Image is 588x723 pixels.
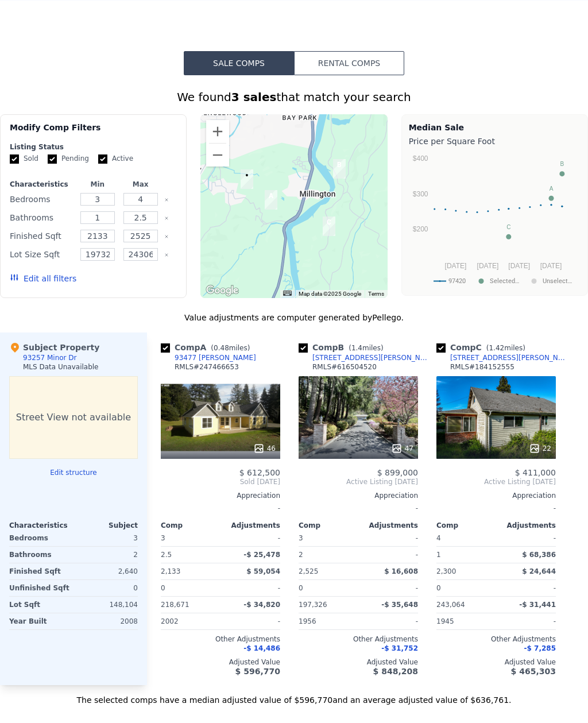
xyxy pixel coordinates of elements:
[9,342,99,353] div: Subject Property
[368,291,384,297] a: Terms (opens in new tab)
[299,601,327,609] span: 197,326
[161,584,165,592] span: 0
[381,601,418,609] span: -$ 35,648
[299,613,356,629] div: 1956
[283,291,291,296] button: Keyboard shortcuts
[161,521,220,530] div: Comp
[299,658,418,667] div: Adjusted Value
[436,500,556,516] div: -
[358,521,418,530] div: Adjustments
[76,547,138,563] div: 2
[235,667,280,676] span: $ 596,770
[10,142,177,152] div: Listing Status
[412,190,428,198] text: $300
[377,468,418,477] span: $ 899,000
[243,601,280,609] span: -$ 34,820
[299,491,418,500] div: Appreciation
[76,597,138,613] div: 148,104
[511,667,556,676] span: $ 465,303
[361,530,418,546] div: -
[206,120,229,143] button: Zoom in
[48,154,57,164] input: Pending
[299,567,318,575] span: 2,525
[161,477,280,486] span: Sold [DATE]
[9,563,71,579] div: Finished Sqft
[23,353,77,362] div: 93257 Minor Dr
[10,154,19,164] input: Sold
[10,228,73,244] div: Finished Sqft
[299,500,418,516] div: -
[223,530,280,546] div: -
[9,376,138,459] div: Street View not available
[10,122,177,142] div: Modify Comp Filters
[9,547,71,563] div: Bathrooms
[436,658,556,667] div: Adjusted Value
[361,547,418,563] div: -
[489,344,504,352] span: 1.42
[223,613,280,629] div: -
[560,161,564,167] text: B
[444,262,466,270] text: [DATE]
[409,122,581,133] div: Median Sale
[351,344,362,352] span: 1.4
[10,154,38,164] label: Sold
[231,90,277,104] strong: 3 sales
[223,580,280,596] div: -
[299,291,361,297] span: Map data ©2025 Google
[236,165,258,194] div: 93257 Minor Dr
[206,144,229,167] button: Zoom out
[203,283,241,298] a: Open this area in Google Maps (opens a new window)
[253,443,276,454] div: 46
[73,521,138,530] div: Subject
[220,521,280,530] div: Adjustments
[436,491,556,500] div: Appreciation
[161,491,280,500] div: Appreciation
[515,468,556,477] span: $ 411,000
[436,353,570,362] a: [STREET_ADDRESS][PERSON_NAME]
[522,551,556,559] span: $ 68,386
[522,567,556,575] span: $ 24,644
[76,613,138,629] div: 2008
[299,547,356,563] div: 2
[161,635,280,644] div: Other Adjustments
[299,342,388,353] div: Comp B
[299,635,418,644] div: Other Adjustments
[243,644,280,652] span: -$ 14,486
[540,262,562,270] text: [DATE]
[318,212,340,241] div: 62361 Olive Barber Rd
[246,567,280,575] span: $ 59,054
[477,262,498,270] text: [DATE]
[161,613,218,629] div: 2002
[436,534,441,542] span: 4
[409,149,581,293] div: A chart.
[344,344,388,352] span: ( miles)
[214,344,229,352] span: 0.48
[450,362,514,372] div: RMLS # 184152555
[506,224,510,230] text: C
[436,521,496,530] div: Comp
[312,353,432,362] div: [STREET_ADDRESS][PERSON_NAME]
[328,154,350,183] div: 62927 Olive Barber Rd
[161,534,165,542] span: 3
[361,613,418,629] div: -
[312,362,377,372] div: RMLS # 616504520
[10,210,73,226] div: Bathrooms
[519,601,556,609] span: -$ 31,441
[121,180,160,189] div: Max
[243,551,280,559] span: -$ 25,478
[373,667,418,676] span: $ 848,208
[381,644,418,652] span: -$ 31,752
[260,185,282,214] div: 93477 Thompson Ln
[436,342,530,353] div: Comp C
[161,601,189,609] span: 218,671
[76,530,138,546] div: 3
[496,521,556,530] div: Adjustments
[412,154,428,163] text: $400
[448,277,466,285] text: 97420
[161,342,254,353] div: Comp A
[498,613,556,629] div: -
[184,51,294,75] button: Sale Comps
[98,154,107,164] input: Active
[78,180,117,189] div: Min
[482,344,530,352] span: ( miles)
